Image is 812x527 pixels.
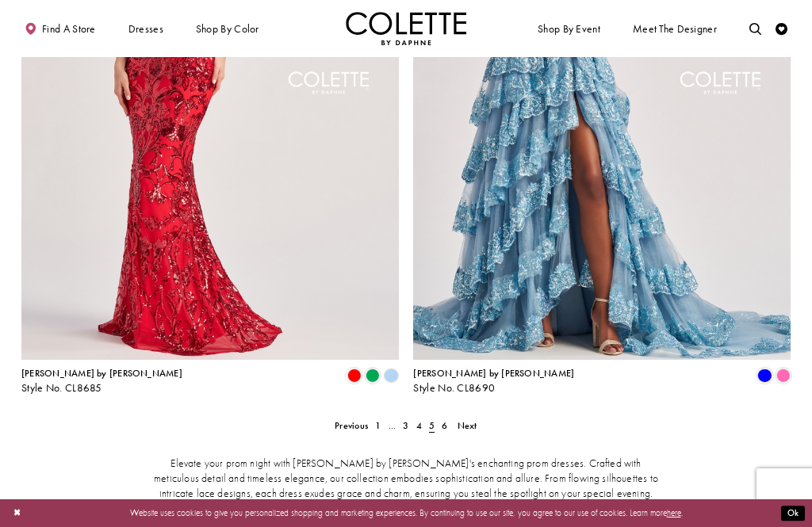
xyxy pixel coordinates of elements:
[196,23,259,35] span: Shop by color
[757,369,772,383] i: Blue
[346,12,466,45] img: Colette by Daphne
[439,417,451,434] a: 6
[21,12,98,45] a: Find a store
[781,506,805,521] button: Submit Dialog
[21,367,182,380] span: [PERSON_NAME] by [PERSON_NAME]
[442,419,447,432] span: 6
[385,417,400,434] a: ...
[400,417,412,434] a: 3
[667,507,681,518] a: here
[454,417,481,434] a: Next Page
[335,419,368,432] span: Previous
[125,12,167,45] span: Dresses
[86,505,726,521] p: Website uses cookies to give you personalized shopping and marketing experiences. By continuing t...
[534,12,603,45] span: Shop By Event
[389,419,396,432] span: ...
[425,417,438,434] span: Current page
[746,12,764,45] a: Toggle search
[42,23,96,35] span: Find a store
[772,12,791,45] a: Check Wishlist
[413,367,574,380] span: [PERSON_NAME] by [PERSON_NAME]
[630,12,720,45] a: Meet the designer
[331,417,372,434] a: Prev Page
[375,419,381,432] span: 1
[413,381,495,395] span: Style No. CL8690
[429,419,435,432] span: 5
[346,12,466,45] a: Visit Home Page
[128,23,163,35] span: Dresses
[416,419,422,432] span: 4
[412,417,425,434] a: 4
[403,419,408,432] span: 3
[458,419,477,432] span: Next
[776,369,791,383] i: Pink
[193,12,262,45] span: Shop by color
[366,369,380,383] i: Emerald
[538,23,600,35] span: Shop By Event
[384,369,398,383] i: Periwinkle
[633,23,717,35] span: Meet the designer
[21,381,102,395] span: Style No. CL8685
[7,502,27,524] button: Close Dialog
[413,369,574,394] div: Colette by Daphne Style No. CL8690
[347,369,361,383] i: Red
[372,417,385,434] a: 1
[21,369,182,394] div: Colette by Daphne Style No. CL8685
